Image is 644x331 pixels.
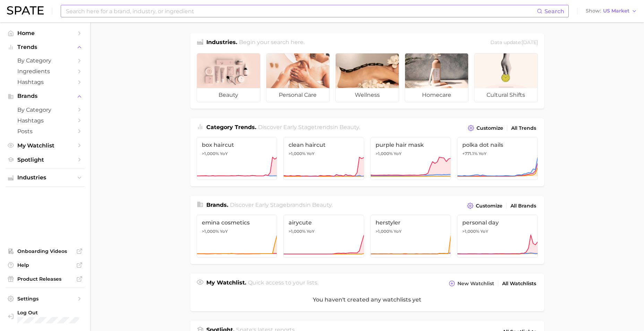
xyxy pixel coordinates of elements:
span: All Trends [511,125,536,131]
span: Customize [476,125,503,131]
span: Brands [17,93,73,99]
a: polka dot nails+771.1% YoY [457,137,538,180]
span: >1,000% [202,151,219,156]
span: Home [17,30,73,36]
span: herstyler [376,219,446,226]
span: All Brands [510,203,536,209]
span: Show [586,9,601,13]
a: Product Releases [6,274,85,284]
h1: My Watchlist. [206,279,246,288]
img: SPATE [7,6,44,15]
button: Trends [6,42,85,52]
button: Customize [466,123,505,133]
h2: Quick access to your lists. [248,279,318,288]
span: Help [17,262,73,268]
a: Help [6,260,85,270]
span: Trends [17,44,73,50]
button: Customize [465,201,504,211]
a: beauty [197,53,260,102]
span: by Category [17,57,73,64]
span: +771.1% [462,151,478,156]
span: >1,000% [462,229,479,234]
span: Log Out [17,309,83,316]
span: Hashtags [17,79,73,85]
a: by Category [6,55,85,66]
a: homecare [405,53,469,102]
span: All Watchlists [502,281,536,287]
span: Discover Early Stage brands in . [230,202,333,208]
span: by Category [17,107,73,113]
button: Industries [6,172,85,183]
span: YoY [220,229,228,234]
span: Industries [17,175,73,181]
span: My Watchlist [17,142,73,149]
a: personal care [266,53,330,102]
a: Posts [6,126,85,137]
span: YoY [394,151,402,156]
span: Settings [17,296,73,302]
span: clean haircut [289,142,359,148]
span: polka dot nails [462,142,533,148]
a: Ingredients [6,66,85,77]
span: Category Trends . [206,124,256,130]
span: YoY [307,229,315,234]
a: Home [6,28,85,39]
a: herstyler>1,000% YoY [370,215,451,258]
span: New Watchlist [457,281,494,287]
a: Spotlight [6,154,85,165]
a: purple hair mask>1,000% YoY [370,137,451,180]
a: All Trends [509,124,538,133]
a: Settings [6,294,85,304]
button: ShowUS Market [584,7,639,16]
span: YoY [307,151,315,156]
a: cultural shifts [474,53,538,102]
a: clean haircut>1,000% YoY [283,137,364,180]
span: Ingredients [17,68,73,75]
span: beauty [340,124,359,130]
a: Hashtags [6,115,85,126]
span: Onboarding Videos [17,248,73,254]
a: Onboarding Videos [6,246,85,256]
span: wellness [336,88,399,102]
span: YoY [394,229,402,234]
span: Search [544,8,564,15]
span: Posts [17,128,73,135]
a: My Watchlist [6,140,85,151]
span: homecare [405,88,468,102]
h1: Industries. [206,38,237,48]
div: You haven't created any watchlists yet [190,288,544,311]
a: All Watchlists [500,279,538,288]
span: US Market [603,9,629,13]
span: beauty [312,202,332,208]
span: Brands . [206,202,228,208]
span: Customize [476,203,503,209]
a: Log out. Currently logged in with e-mail julia.axmacher@loreal.com. [6,307,85,325]
span: personal day [462,219,533,226]
span: cultural shifts [474,88,538,102]
span: YoY [480,229,488,234]
a: wellness [335,53,399,102]
a: emina cosmetics>1,000% YoY [197,215,277,258]
span: >1,000% [289,151,306,156]
span: emina cosmetics [202,219,272,226]
a: All Brands [509,201,538,211]
a: box haircut>1,000% YoY [197,137,277,180]
span: YoY [479,151,487,156]
span: personal care [266,88,329,102]
a: airycute>1,000% YoY [283,215,364,258]
span: Hashtags [17,117,73,124]
span: >1,000% [376,229,393,234]
span: airycute [289,219,359,226]
span: YoY [220,151,228,156]
span: box haircut [202,142,272,148]
button: New Watchlist [447,279,496,288]
a: Hashtags [6,77,85,87]
span: Discover Early Stage trends in . [258,124,360,130]
div: Data update: [DATE] [490,38,538,48]
span: beauty [197,88,260,102]
span: purple hair mask [376,142,446,148]
span: Spotlight [17,156,73,163]
input: Search here for a brand, industry, or ingredient [65,5,537,17]
a: by Category [6,104,85,115]
button: Brands [6,91,85,101]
